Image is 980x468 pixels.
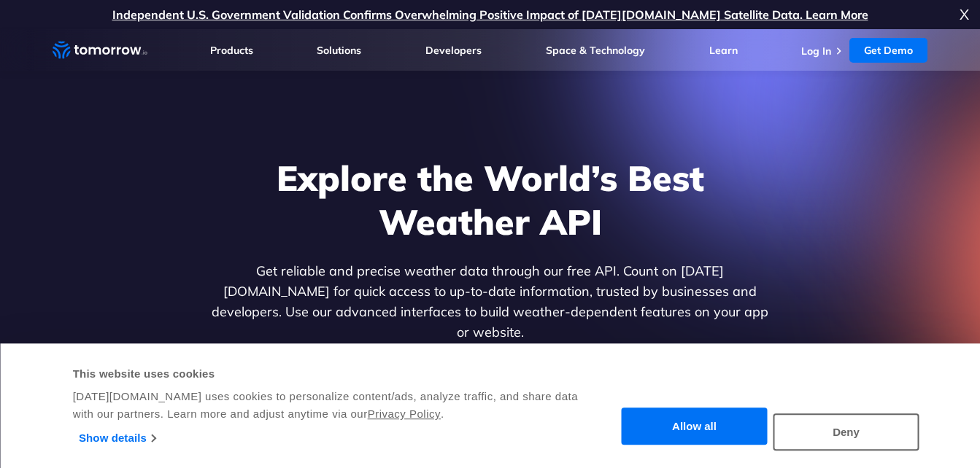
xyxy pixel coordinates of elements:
[210,44,253,57] a: Products
[209,156,772,243] h1: Explore the World’s Best Weather API
[849,38,927,63] a: Get Demo
[112,7,868,22] a: Independent U.S. Government Validation Confirms Overwhelming Positive Impact of [DATE][DOMAIN_NAM...
[73,365,596,383] div: This website uses cookies
[79,427,155,449] a: Show details
[709,44,738,57] a: Learn
[622,408,768,445] button: Allow all
[801,44,831,58] a: Log In
[73,388,596,423] div: [DATE][DOMAIN_NAME] uses cookies to personalize content/ads, analyze traffic, and share data with...
[773,413,919,451] button: Deny
[317,44,361,57] a: Solutions
[53,39,147,61] a: Home link
[368,407,441,420] a: Privacy Policy
[425,44,482,57] a: Developers
[546,44,645,57] a: Space & Technology
[209,261,772,343] p: Get reliable and precise weather data through our free API. Count on [DATE][DOMAIN_NAME] for quic...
